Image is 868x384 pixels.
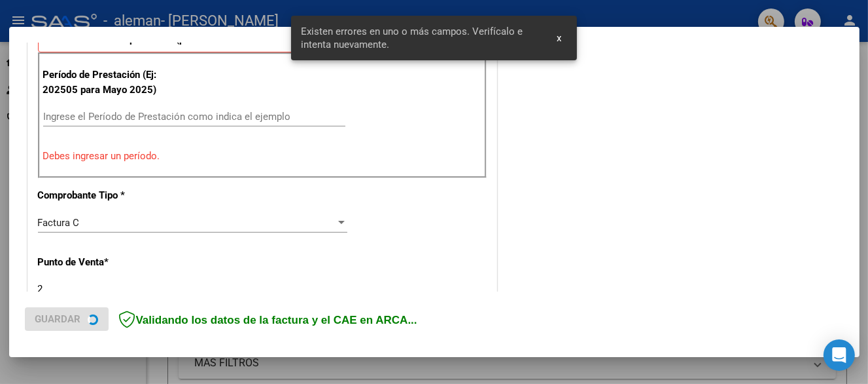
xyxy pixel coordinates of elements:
span: x [557,32,561,44]
button: x [546,26,572,50]
span: Guardar [35,313,81,325]
p: Punto de Venta [38,255,173,270]
p: Período de Prestación (Ej: 202505 para Mayo 2025) [43,67,175,97]
div: Open Intercom Messenger [824,339,855,371]
span: Validando los datos de la factura y el CAE en ARCA... [119,314,417,326]
p: Comprobante Tipo * [38,188,173,203]
span: Existen errores en uno o más campos. Verifícalo e intenta nuevamente. [302,25,542,51]
button: Guardar [25,307,109,331]
strong: Luego de guardar debe preaprobar la factura asociandola a un legajo de integración y subir la doc... [46,18,457,45]
p: Debes ingresar un período. [43,149,481,164]
span: Factura C [38,217,80,229]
